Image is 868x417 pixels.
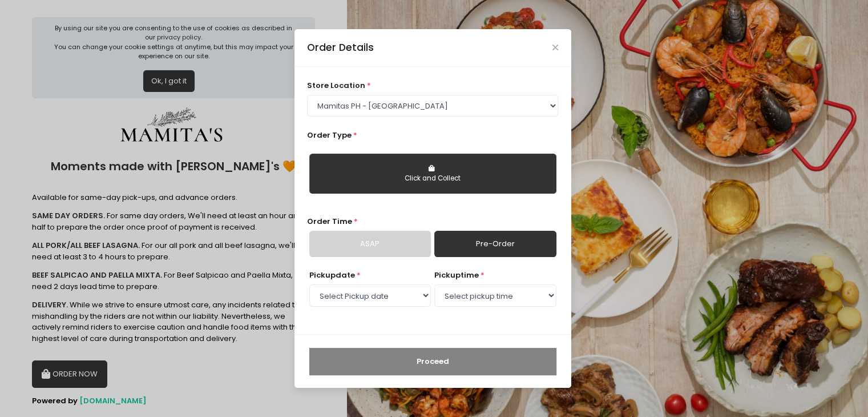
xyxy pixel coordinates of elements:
span: pickup time [434,270,479,280]
span: Order Time [307,216,352,227]
span: Pickup date [309,270,355,280]
div: Order Details [307,40,374,55]
button: Click and Collect [309,154,556,194]
span: Order Type [307,130,352,141]
div: Click and Collect [317,174,548,184]
a: ASAP [309,231,431,257]
button: Proceed [309,348,556,375]
a: Pre-Order [434,231,556,257]
span: store location [307,80,365,91]
button: Close [552,45,558,50]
